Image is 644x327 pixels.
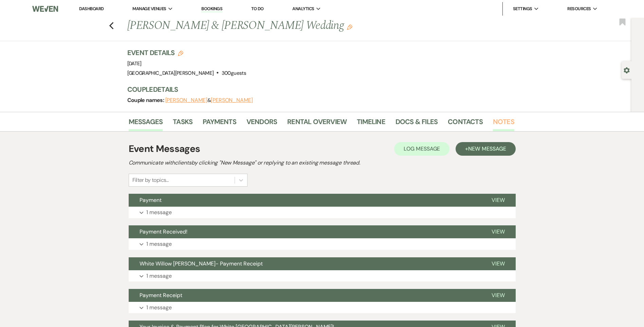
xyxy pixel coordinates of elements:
[481,225,516,238] button: View
[146,272,172,280] p: 1 message
[129,142,200,156] h1: Event Messages
[513,5,532,12] span: Settings
[127,85,508,94] h3: Couple Details
[492,292,505,299] span: View
[481,194,516,207] button: View
[129,289,481,302] button: Payment Receipt
[140,260,263,267] span: White Willow [PERSON_NAME]- Payment Receipt
[211,98,253,103] button: [PERSON_NAME]
[129,270,516,282] button: 1 message
[492,260,505,267] span: View
[201,6,222,12] a: Bookings
[140,228,187,235] span: Payment Received!
[624,67,630,73] button: Open lead details
[79,6,104,12] a: Dashboard
[129,238,516,250] button: 1 message
[127,97,165,104] span: Couple names:
[165,97,253,104] span: &
[222,70,246,76] span: 300 guests
[129,159,516,167] h2: Communicate with clients by clicking "New Message" or replying to an existing message thread.
[129,116,163,131] a: Messages
[129,194,481,207] button: Payment
[468,145,506,152] span: New Message
[146,208,172,217] p: 1 message
[127,60,142,67] span: [DATE]
[132,176,169,184] div: Filter by topics...
[492,228,505,235] span: View
[493,116,514,131] a: Notes
[146,240,172,248] p: 1 message
[567,5,591,12] span: Resources
[404,145,440,152] span: Log Message
[481,257,516,270] button: View
[456,142,515,156] button: +New Message
[481,289,516,302] button: View
[129,207,516,218] button: 1 message
[394,142,449,156] button: Log Message
[127,18,431,34] h1: [PERSON_NAME] & [PERSON_NAME] Wedding
[395,116,438,131] a: Docs & Files
[246,116,277,131] a: Vendors
[146,303,172,312] p: 1 message
[165,98,207,103] button: [PERSON_NAME]
[492,196,505,204] span: View
[129,302,516,313] button: 1 message
[251,6,264,12] a: To Do
[129,257,481,270] button: White Willow [PERSON_NAME]- Payment Receipt
[357,116,385,131] a: Timeline
[347,24,352,30] button: Edit
[132,5,166,12] span: Manage Venues
[127,48,246,57] h3: Event Details
[292,5,314,12] span: Analytics
[140,196,162,204] span: Payment
[129,225,481,238] button: Payment Received!
[287,116,347,131] a: Rental Overview
[32,2,58,16] img: Weven Logo
[140,292,182,299] span: Payment Receipt
[448,116,483,131] a: Contacts
[173,116,192,131] a: Tasks
[203,116,236,131] a: Payments
[127,70,214,76] span: [GEOGRAPHIC_DATA][PERSON_NAME]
